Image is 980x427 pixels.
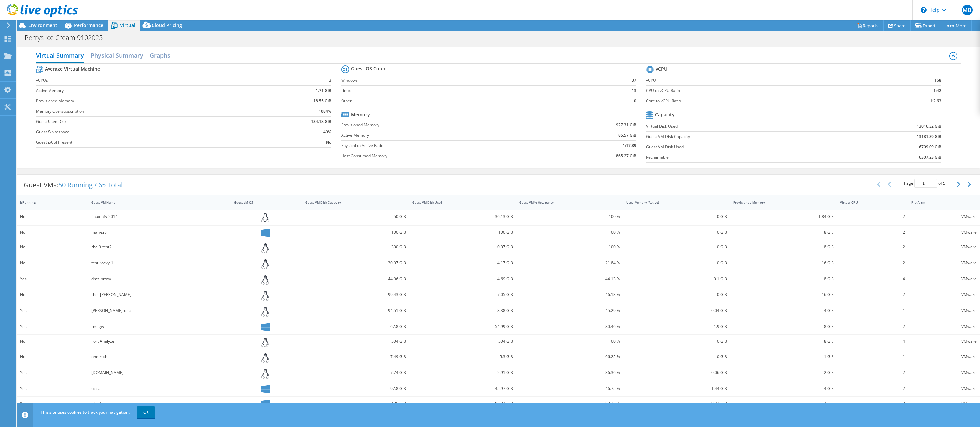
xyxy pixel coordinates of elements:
[626,400,727,407] div: 0.71 GiB
[412,243,513,251] div: 0.07 GiB
[412,385,513,392] div: 45.97 GiB
[840,353,905,360] div: 1
[74,22,103,28] span: Performance
[412,259,513,267] div: 4.17 GiB
[20,291,85,298] div: No
[20,243,85,251] div: No
[519,243,620,251] div: 100 %
[840,229,905,236] div: 2
[412,213,513,220] div: 36.13 GiB
[20,338,85,345] div: No
[28,22,57,28] span: Environment
[91,200,220,205] div: Guest VM Name
[733,200,826,205] div: Provisioned Memory
[323,129,331,135] b: 49%
[36,139,260,146] label: Guest iSCSI Present
[911,353,977,360] div: VMware
[91,338,228,345] div: FortiAnalyzer
[412,323,513,330] div: 54.99 GiB
[20,213,85,220] div: No
[626,369,727,376] div: 0.06 GiB
[91,213,228,220] div: linux-nfs-2014
[36,77,260,84] label: vCPUs
[20,259,85,267] div: No
[626,291,727,298] div: 0 GiB
[326,139,331,146] b: No
[91,243,228,251] div: rhel9-test2
[519,369,620,376] div: 36.36 %
[305,323,406,330] div: 67.8 GiB
[911,259,977,267] div: VMware
[911,307,977,314] div: VMware
[36,118,260,125] label: Guest Used Disk
[519,323,620,330] div: 80.46 %
[341,87,609,94] label: Linux
[733,259,834,267] div: 16 GiB
[305,353,406,360] div: 7.49 GiB
[733,353,834,360] div: 1 GiB
[152,22,182,28] span: Cloud Pricing
[941,20,972,31] a: More
[626,259,727,267] div: 0 GiB
[933,87,941,94] b: 1:42
[341,153,551,159] label: Host Consumed Memory
[904,179,945,188] span: Page of
[150,49,170,62] h2: Graphs
[305,275,406,283] div: 44.96 GiB
[733,338,834,345] div: 8 GiB
[930,98,941,104] b: 1:2.63
[840,369,905,376] div: 2
[234,200,291,205] div: Guest VM OS
[911,323,977,330] div: VMware
[351,65,387,72] b: Guest OS Count
[911,213,977,220] div: VMware
[646,144,839,150] label: Guest VM Disk Used
[733,385,834,392] div: 4 GiB
[58,180,123,189] span: 50 Running / 65 Total
[646,123,839,130] label: Virtual Disk Used
[632,77,636,84] b: 37
[840,338,905,345] div: 4
[36,49,84,63] h2: Virtual Summary
[45,66,100,72] b: Average Virtual Machine
[733,307,834,314] div: 4 GiB
[626,338,727,345] div: 0 GiB
[840,200,897,205] div: Virtual CPU
[91,369,228,376] div: [DOMAIN_NAME]
[412,229,513,236] div: 100 GiB
[519,291,620,298] div: 46.13 %
[962,5,973,15] span: MB
[852,20,884,31] a: Reports
[412,291,513,298] div: 7.05 GiB
[911,385,977,392] div: VMware
[341,132,551,139] label: Active Memory
[634,98,636,104] b: 0
[840,307,905,314] div: 1
[733,213,834,220] div: 1.84 GiB
[20,369,85,376] div: Yes
[656,66,667,72] b: vCPU
[626,385,727,392] div: 1.44 GiB
[840,243,905,251] div: 2
[305,338,406,345] div: 504 GiB
[91,291,228,298] div: rhel-[PERSON_NAME]
[120,22,135,28] span: Virtual
[626,275,727,283] div: 0.1 GiB
[911,369,977,376] div: VMware
[341,77,609,84] label: Windows
[519,275,620,283] div: 44.13 %
[917,133,941,140] b: 13181.39 GiB
[305,291,406,298] div: 99.43 GiB
[840,323,905,330] div: 2
[519,213,620,220] div: 100 %
[632,87,636,94] b: 13
[341,98,609,104] label: Other
[911,400,977,407] div: VMware
[626,213,727,220] div: 0 GiB
[911,291,977,298] div: VMware
[20,229,85,236] div: No
[519,385,620,392] div: 46.75 %
[36,87,260,94] label: Active Memory
[519,353,620,360] div: 66.25 %
[840,385,905,392] div: 2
